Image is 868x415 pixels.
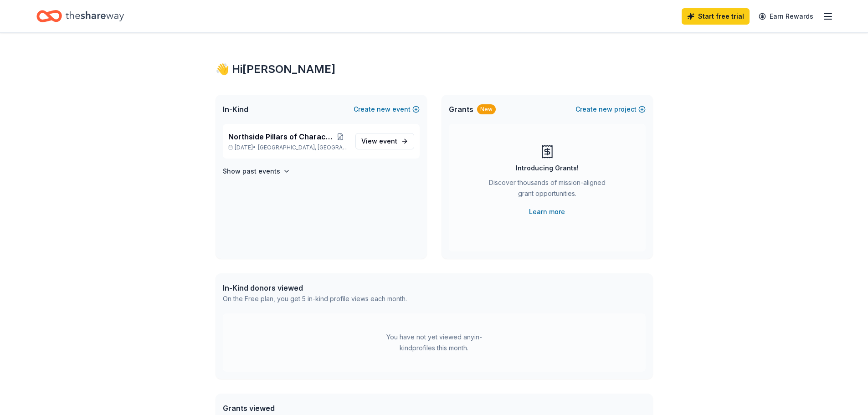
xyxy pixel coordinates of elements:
[377,104,390,115] span: new
[216,62,653,77] div: 👋 Hi [PERSON_NAME]
[223,293,407,304] div: On the Free plan, you get 5 in-kind profile views each month.
[516,163,579,174] div: Introducing Grants!
[223,166,290,177] button: Show past events
[485,177,609,203] div: Discover thousands of mission-aligned grant opportunities.
[377,332,491,354] div: You have not yet viewed any in-kind profiles this month.
[223,104,248,115] span: In-Kind
[477,104,496,114] div: New
[361,136,397,147] span: View
[228,131,333,142] span: Northside Pillars of Character Gala
[223,282,407,293] div: In-Kind donors viewed
[36,5,124,27] a: Home
[354,104,420,115] button: Createnewevent
[753,8,819,25] a: Earn Rewards
[223,403,402,414] div: Grants viewed
[355,133,414,149] a: View event
[682,8,750,25] a: Start free trial
[449,104,473,115] span: Grants
[599,104,612,115] span: new
[228,144,348,151] p: [DATE] •
[379,137,397,145] span: event
[575,104,646,115] button: Createnewproject
[529,206,565,217] a: Learn more
[223,166,280,177] h4: Show past events
[258,144,348,151] span: [GEOGRAPHIC_DATA], [GEOGRAPHIC_DATA]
